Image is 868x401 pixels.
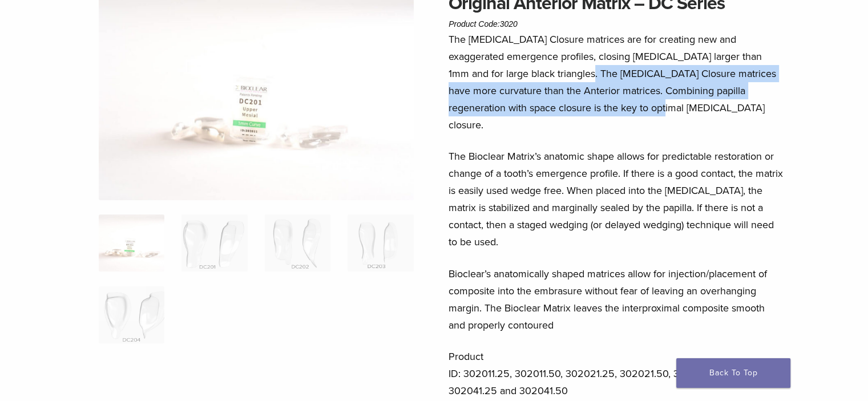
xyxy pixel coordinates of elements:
[449,348,784,399] p: Product ID: 302011.25, 302011.50, 302021.25, 302021.50, 302031.25, 302031.50, 302041.25 and 30204...
[449,31,784,133] p: The [MEDICAL_DATA] Closure matrices are for creating new and exaggerated emergence profiles, clos...
[449,265,784,334] p: Bioclear’s anatomically shaped matrices allow for injection/placement of composite into the embra...
[676,358,790,388] a: Back To Top
[265,214,330,272] img: Original Anterior Matrix - DC Series - Image 3
[500,19,518,29] span: 3020
[99,214,164,272] img: Anterior-Original-DC-Series-Matrices-324x324.jpg
[99,286,164,343] img: Original Anterior Matrix - DC Series - Image 5
[348,214,413,272] img: Original Anterior Matrix - DC Series - Image 4
[449,19,518,29] span: Product Code:
[181,214,247,272] img: Original Anterior Matrix - DC Series - Image 2
[449,148,784,250] p: The Bioclear Matrix’s anatomic shape allows for predictable restoration or change of a tooth’s em...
